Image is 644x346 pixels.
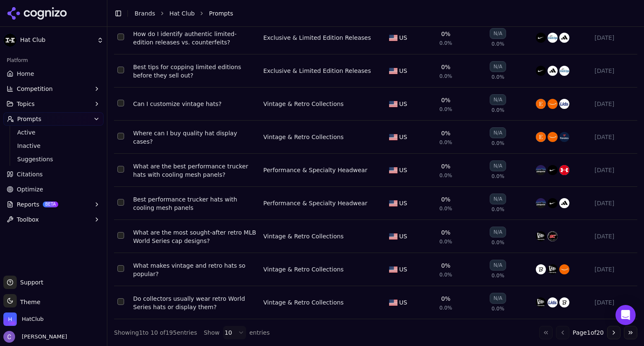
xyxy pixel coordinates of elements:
a: Can I customize vintage hats? [133,100,257,108]
span: Active [17,128,90,137]
span: 0.0% [491,206,504,213]
a: Vintage & Retro Collections [263,133,344,141]
img: Hat Club [3,34,17,47]
span: Topics [17,100,35,108]
a: Vintage & Retro Collections [263,100,344,108]
img: lids [559,99,569,109]
img: cap city [548,231,558,241]
a: Vintage & Retro Collections [263,265,344,274]
button: Select row 185 [117,67,124,73]
img: US flag [389,68,397,74]
img: US flag [389,233,397,240]
span: BETA [43,201,58,207]
div: N/A [490,61,506,72]
nav: breadcrumb [135,9,621,18]
span: Inactive [17,142,90,150]
div: Open Intercom Messenger [615,305,636,325]
div: Best tips for copping limited editions before they sell out? [133,63,257,80]
a: Performance & Specialty Headwear [263,166,367,174]
button: Select row 188 [117,166,124,173]
span: Hat Club [20,36,93,44]
span: 0.0% [439,73,452,80]
a: Brands [135,10,155,17]
a: Best performance trucker hats with cooling mesh panels [133,195,257,212]
span: Home [17,70,34,78]
a: Hat Club [169,9,195,18]
div: [DATE] [595,34,634,42]
div: N/A [490,94,506,105]
span: 0.0% [491,272,504,279]
button: Toolbox [3,213,104,226]
img: stockx [559,66,569,76]
button: Open organization switcher [3,312,44,326]
div: [DATE] [595,166,634,174]
span: 0.0% [439,238,452,245]
span: entries [249,328,270,337]
div: 0% [441,96,450,104]
div: N/A [490,28,506,39]
img: nike [548,198,558,208]
img: Chris Hayes [3,331,15,343]
a: Inactive [14,140,93,152]
a: Exclusive & Limited Edition Releases [263,67,371,75]
span: 0.0% [491,305,504,312]
div: How do I identify authentic limited-edition releases vs. counterfeits? [133,30,257,46]
button: Select row 190 [117,232,124,239]
span: US [399,298,407,307]
div: Exclusive & Limited Edition Releases [263,34,371,42]
button: ReportsBETA [3,198,104,211]
span: 0.0% [439,305,452,311]
img: US flag [389,35,397,41]
button: Select row 191 [117,265,124,272]
div: 0% [441,261,450,270]
img: etsy [536,132,546,142]
button: Select row 186 [117,100,124,106]
img: new era [536,231,546,241]
img: US flag [389,167,397,173]
span: 0.0% [439,271,452,278]
span: 0.0% [439,139,452,146]
img: fanatics [559,132,569,142]
div: [DATE] [595,232,634,240]
img: amazon [548,99,558,109]
button: Select row 189 [117,199,124,206]
img: adidas [559,33,569,43]
span: Optimize [17,185,43,194]
div: 0% [441,294,450,303]
a: What makes vintage and retro hats so popular? [133,261,257,278]
a: Active [14,127,93,138]
span: Prompts [17,115,42,123]
span: US [399,100,407,108]
div: N/A [490,227,506,238]
div: N/A [490,160,506,171]
span: Support [17,278,43,287]
a: What are the best performance trucker hats with cooling mesh panels? [133,162,257,179]
div: Vintage & Retro Collections [263,298,344,307]
div: [DATE] [595,133,634,141]
button: Competition [3,82,104,96]
span: Theme [17,299,40,305]
img: nike [548,165,558,175]
div: 0% [441,63,450,71]
span: 0.0% [491,107,504,114]
span: Competition [17,85,53,93]
img: adidas [548,66,558,76]
span: Reports [17,200,39,209]
span: 0.0% [439,172,452,179]
img: patagonia [536,165,546,175]
img: nike [536,66,546,76]
img: adidas [559,198,569,208]
a: Do collectors usually wear retro World Series hats or display them? [133,294,257,311]
span: 0.0% [491,173,504,180]
a: What are the most sought-after retro MLB World Series cap designs? [133,228,257,245]
span: 0.0% [491,41,504,47]
span: Show [204,328,220,337]
div: [DATE] [595,100,634,108]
